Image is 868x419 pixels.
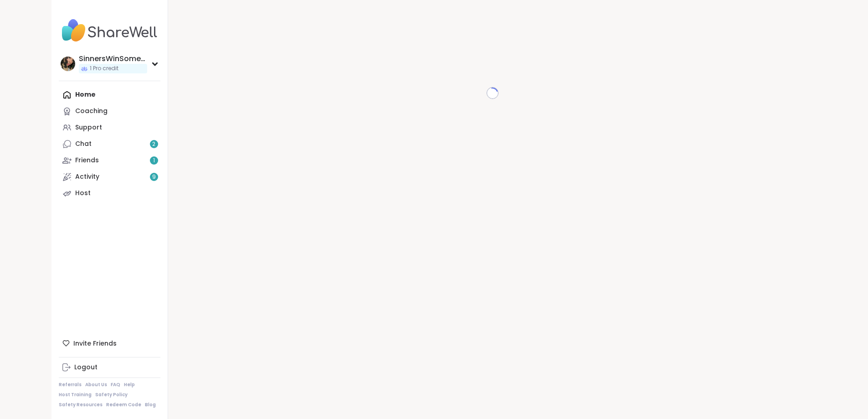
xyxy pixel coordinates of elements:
div: Friends [75,156,99,165]
a: Help [124,382,135,388]
img: ShareWell Nav Logo [59,15,160,47]
a: FAQ [111,382,120,388]
a: Safety Resources [59,402,103,408]
a: Activity9 [59,169,160,185]
span: 1 Pro credit [90,65,118,72]
a: Safety Policy [95,392,128,398]
div: Support [75,123,102,132]
div: Host [75,189,91,198]
div: Logout [74,363,98,372]
a: About Us [85,382,107,388]
a: Redeem Code [106,402,141,408]
a: Coaching [59,103,160,119]
a: Support [59,119,160,136]
a: Host Training [59,392,92,398]
a: Host [59,185,160,202]
span: 9 [152,173,156,181]
span: 2 [152,140,155,148]
div: Activity [75,172,99,181]
a: Blog [145,402,156,408]
img: SinnersWinSometimes [61,57,75,71]
span: 1 [153,157,155,165]
a: Referrals [59,382,82,388]
div: Invite Friends [59,335,160,352]
div: Chat [75,140,92,149]
a: Logout [59,359,160,376]
div: SinnersWinSometimes [79,54,147,64]
a: Chat2 [59,136,160,152]
div: Coaching [75,107,108,116]
a: Friends1 [59,152,160,169]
